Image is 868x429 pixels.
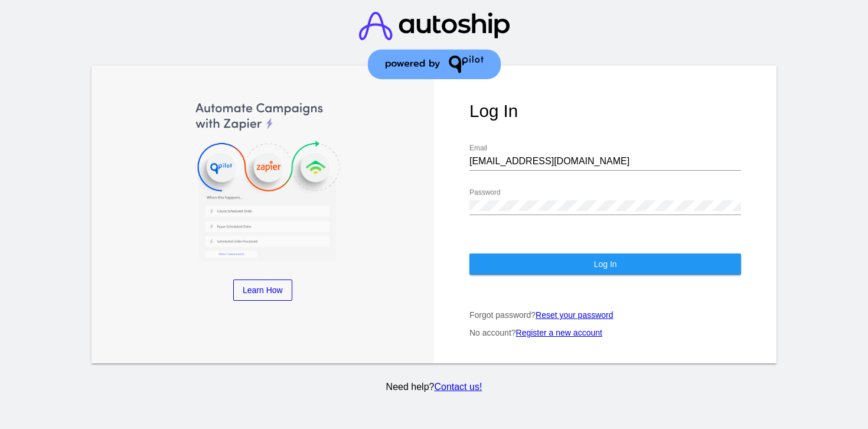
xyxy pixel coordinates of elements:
[536,310,614,320] a: Reset your password
[127,101,399,262] img: Automate Campaigns with Zapier, QPilot and Klaviyo
[594,259,617,269] span: Log In
[469,328,741,337] p: No account?
[243,285,283,295] span: Learn How
[89,382,779,392] p: Need help?
[233,279,292,301] a: Learn How
[469,101,741,121] h1: Log In
[469,156,741,167] input: Email
[434,382,482,392] a: Contact us!
[469,253,741,275] button: Log In
[469,310,741,320] p: Forgot password?
[516,328,602,337] a: Register a new account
